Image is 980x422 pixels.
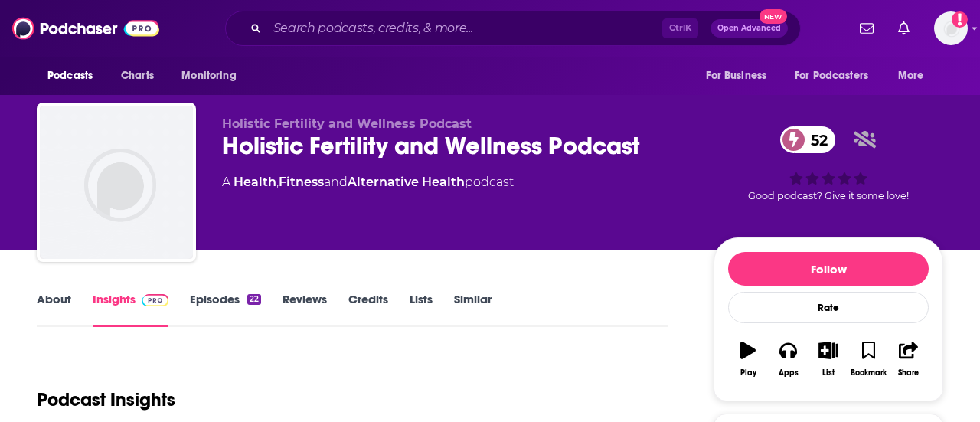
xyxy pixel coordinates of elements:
[780,126,835,153] a: 52
[695,61,786,90] button: open menu
[142,294,168,306] img: Podchaser Pro
[454,292,492,327] a: Similar
[759,9,787,24] span: New
[822,368,835,378] div: List
[898,65,924,87] span: More
[181,65,236,87] span: Monitoring
[714,116,943,211] div: 52Good podcast? Give it some love!
[889,332,929,387] button: Share
[898,368,919,378] div: Share
[795,126,835,153] span: 52
[808,332,848,387] button: List
[222,116,472,131] span: Holistic Fertility and Wellness Podcast
[795,65,868,87] span: For Podcasters
[37,61,113,90] button: open menu
[171,61,256,90] button: open menu
[934,11,968,45] img: User Profile
[710,19,788,38] button: Open AdvancedNew
[276,175,279,189] span: ,
[892,15,916,41] a: Show notifications dropdown
[222,173,514,191] div: A podcast
[785,61,890,90] button: open menu
[111,61,163,90] a: Charts
[662,18,698,38] span: Ctrl K
[234,175,276,189] a: Health
[348,175,465,189] a: Alternative Health
[37,388,175,411] h1: Podcast Insights
[47,65,93,87] span: Podcasts
[848,332,888,387] button: Bookmark
[279,175,324,189] a: Fitness
[934,11,968,45] span: Logged in as Ashley_Beenen
[952,11,968,28] svg: Add a profile image
[779,368,799,378] div: Apps
[121,65,154,87] span: Charts
[851,368,887,378] div: Bookmark
[748,190,909,201] span: Good podcast? Give it some love!
[190,292,261,327] a: Episodes22
[768,332,808,387] button: Apps
[267,16,662,41] input: Search podcasts, credits, & more...
[40,106,193,259] img: Holistic Fertility and Wellness Podcast
[740,368,756,378] div: Play
[706,65,766,87] span: For Business
[225,11,801,46] div: Search podcasts, credits, & more...
[717,25,781,32] span: Open Advanced
[728,292,929,323] div: Rate
[283,292,327,327] a: Reviews
[854,15,880,41] a: Show notifications dropdown
[348,292,388,327] a: Credits
[934,11,968,45] button: Show profile menu
[410,292,433,327] a: Lists
[324,175,348,189] span: and
[93,292,168,327] a: InsightsPodchaser Pro
[37,292,71,327] a: About
[12,14,159,43] img: Podchaser - Follow, Share and Rate Podcasts
[887,61,943,90] button: open menu
[728,332,768,387] button: Play
[247,294,261,305] div: 22
[728,252,929,286] button: Follow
